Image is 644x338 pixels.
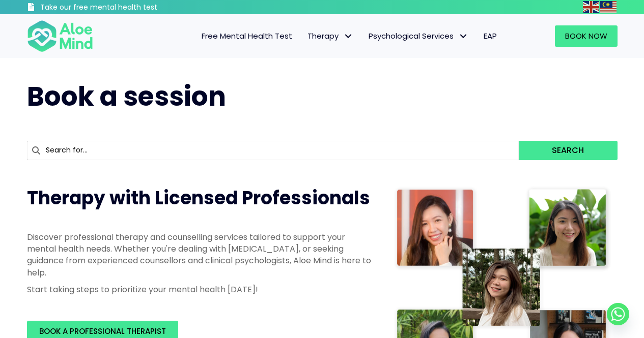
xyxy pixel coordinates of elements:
[456,29,471,44] span: Psychological Services: submenu
[300,25,361,47] a: TherapyTherapy: submenu
[106,25,505,47] nav: Menu
[600,1,618,13] a: Malay
[476,25,505,47] a: EAP
[27,3,212,14] a: Take our free mental health test
[600,1,617,13] img: ms
[583,1,600,13] a: English
[583,1,599,13] img: en
[484,30,497,41] span: EAP
[27,19,93,53] img: Aloe mind Logo
[39,326,166,336] span: BOOK A PROFESSIONAL THERAPIST
[194,25,300,47] a: Free Mental Health Test
[361,25,476,47] a: Psychological ServicesPsychological Services: submenu
[519,141,617,160] button: Search
[565,30,607,41] span: Book Now
[27,284,373,295] p: Start taking steps to prioritize your mental health [DATE]!
[27,78,226,115] span: Book a session
[369,30,468,41] span: Psychological Services
[40,3,212,13] h3: Take our free mental health test
[202,30,292,41] span: Free Mental Health Test
[307,30,353,41] span: Therapy
[27,185,370,211] span: Therapy with Licensed Professionals
[27,231,373,279] p: Discover professional therapy and counselling services tailored to support your mental health nee...
[555,25,618,47] a: Book Now
[607,303,629,325] a: Whatsapp
[27,141,519,160] input: Search for...
[341,29,356,44] span: Therapy: submenu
